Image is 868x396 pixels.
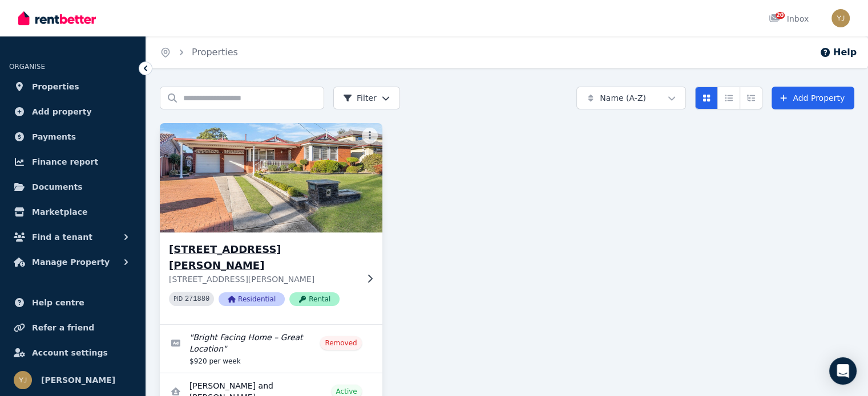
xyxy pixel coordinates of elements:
[160,325,382,373] a: Edit listing: Bright Facing Home – Great Location
[14,371,32,389] img: Yam Jabbar
[362,128,378,144] button: More options
[343,92,377,104] span: Filter
[32,205,87,219] span: Marketplace
[9,100,136,123] a: Add property
[9,316,136,339] a: Refer a friend
[32,255,110,269] span: Manage Property
[192,47,238,58] a: Properties
[600,92,646,104] span: Name (A-Z)
[9,150,136,173] a: Finance report
[41,373,115,387] span: [PERSON_NAME]
[32,155,98,169] span: Finance report
[9,291,136,314] a: Help centre
[289,292,340,306] span: Rental
[32,230,92,244] span: Find a tenant
[776,12,785,19] span: 20
[717,87,740,109] button: Compact list view
[32,80,79,93] span: Properties
[829,357,857,385] div: Open Intercom Messenger
[576,87,686,109] button: Name (A-Z)
[819,46,857,59] button: Help
[169,242,357,273] h3: [STREET_ADDRESS][PERSON_NAME]
[9,125,136,148] a: Payments
[219,292,285,306] span: Residential
[32,105,92,119] span: Add property
[32,346,108,360] span: Account settings
[9,175,136,198] a: Documents
[146,36,252,68] nav: Breadcrumb
[32,180,83,194] span: Documents
[9,63,45,71] span: ORGANISE
[173,296,183,302] small: PID
[32,296,84,309] span: Help centre
[154,120,387,235] img: 41 Jack O'Sullivan Road, Moorebank
[160,123,382,324] a: 41 Jack O'Sullivan Road, Moorebank[STREET_ADDRESS][PERSON_NAME][STREET_ADDRESS][PERSON_NAME]PID 2...
[695,87,762,109] div: View options
[9,201,136,223] a: Marketplace
[18,10,96,27] img: RentBetter
[769,13,809,25] div: Inbox
[9,341,136,364] a: Account settings
[32,130,76,144] span: Payments
[185,295,209,303] code: 271880
[32,321,94,334] span: Refer a friend
[740,87,762,109] button: Expanded list view
[9,75,136,98] a: Properties
[169,273,357,285] p: [STREET_ADDRESS][PERSON_NAME]
[333,87,400,109] button: Filter
[831,9,850,27] img: Yam Jabbar
[9,251,136,273] button: Manage Property
[772,87,854,109] a: Add Property
[695,87,718,109] button: Card view
[9,226,136,248] button: Find a tenant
